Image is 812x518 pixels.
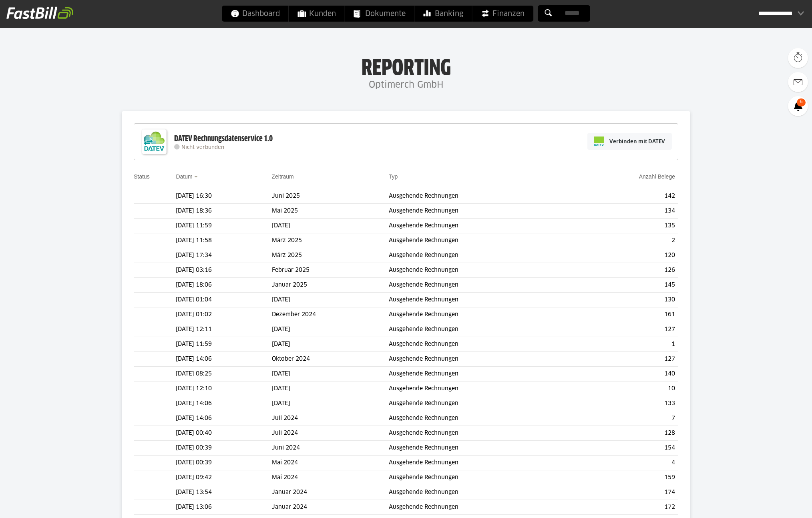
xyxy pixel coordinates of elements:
td: 127 [574,352,678,367]
td: Januar 2024 [272,485,389,500]
div: DATEV Rechnungsdatenservice 1.0 [174,134,273,144]
td: 154 [574,441,678,456]
td: [DATE] 14:06 [176,396,271,411]
td: Ausgehende Rechnungen [389,233,574,248]
img: fastbill_logo_white.png [6,6,73,19]
td: Ausgehende Rechnungen [389,337,574,352]
td: Ausgehende Rechnungen [389,485,574,500]
td: Ausgehende Rechnungen [389,456,574,470]
td: [DATE] 13:06 [176,500,271,515]
td: [DATE] 11:59 [176,337,271,352]
td: [DATE] 14:06 [176,352,271,367]
td: Ausgehende Rechnungen [389,470,574,485]
td: 1 [574,337,678,352]
td: 145 [574,278,678,293]
td: Ausgehende Rechnungen [389,263,574,278]
td: Januar 2025 [272,278,389,293]
span: Verbinden mit DATEV [609,137,665,145]
td: [DATE] 18:36 [176,204,271,219]
td: Ausgehende Rechnungen [389,307,574,322]
td: Ausgehende Rechnungen [389,500,574,515]
td: 128 [574,426,678,441]
td: Ausgehende Rechnungen [389,352,574,367]
td: Ausgehende Rechnungen [389,204,574,219]
td: Februar 2025 [272,263,389,278]
iframe: Öffnet ein Widget, in dem Sie weitere Informationen finden [750,494,804,514]
td: 7 [574,411,678,426]
a: Status [134,173,150,180]
a: Banking [415,6,472,22]
td: [DATE] 11:59 [176,219,271,233]
td: Mai 2024 [272,456,389,470]
a: Kunden [289,6,345,22]
a: Dashboard [222,6,289,22]
td: 140 [574,367,678,381]
a: Zeitraum [272,173,294,180]
span: Banking [424,6,463,22]
td: [DATE] 00:39 [176,441,271,456]
td: Januar 2024 [272,500,389,515]
td: 172 [574,500,678,515]
td: Ausgehende Rechnungen [389,248,574,263]
td: [DATE] 16:30 [176,189,271,204]
td: 135 [574,219,678,233]
td: [DATE] 11:58 [176,233,271,248]
td: 174 [574,485,678,500]
a: Dokumente [345,6,414,22]
td: [DATE] [272,322,389,337]
a: Datum [176,173,192,180]
td: Ausgehende Rechnungen [389,189,574,204]
td: 159 [574,470,678,485]
td: [DATE] 01:02 [176,307,271,322]
td: 2 [574,233,678,248]
span: Dokumente [354,6,406,22]
td: Ausgehende Rechnungen [389,367,574,381]
td: Dezember 2024 [272,307,389,322]
span: Dashboard [231,6,280,22]
td: [DATE] 00:39 [176,456,271,470]
td: Ausgehende Rechnungen [389,426,574,441]
img: DATEV-Datenservice Logo [138,126,170,158]
td: [DATE] 00:40 [176,426,271,441]
td: 130 [574,293,678,307]
span: Nicht verbunden [181,145,224,150]
td: Mai 2024 [272,470,389,485]
td: 161 [574,307,678,322]
td: Ausgehende Rechnungen [389,381,574,396]
td: 133 [574,396,678,411]
td: [DATE] 08:25 [176,367,271,381]
span: 6 [797,98,806,106]
td: Juni 2024 [272,441,389,456]
td: [DATE] 14:06 [176,411,271,426]
td: Ausgehende Rechnungen [389,219,574,233]
td: Ausgehende Rechnungen [389,293,574,307]
a: Verbinden mit DATEV [587,133,672,150]
td: 127 [574,322,678,337]
td: Juni 2025 [272,189,389,204]
td: [DATE] 18:06 [176,278,271,293]
td: Mai 2025 [272,204,389,219]
a: Finanzen [472,6,533,22]
td: Ausgehende Rechnungen [389,322,574,337]
td: 4 [574,456,678,470]
span: Finanzen [481,6,525,22]
td: Ausgehende Rechnungen [389,396,574,411]
img: pi-datev-logo-farbig-24.svg [594,137,604,146]
img: sort_desc.gif [194,176,199,178]
td: Oktober 2024 [272,352,389,367]
td: [DATE] 13:54 [176,485,271,500]
td: [DATE] 03:16 [176,263,271,278]
td: 134 [574,204,678,219]
td: [DATE] [272,219,389,233]
td: März 2025 [272,248,389,263]
td: Juli 2024 [272,426,389,441]
td: [DATE] [272,337,389,352]
td: [DATE] 12:10 [176,381,271,396]
td: Ausgehende Rechnungen [389,278,574,293]
td: Ausgehende Rechnungen [389,411,574,426]
td: 142 [574,189,678,204]
a: 6 [788,96,808,116]
td: 120 [574,248,678,263]
td: Juli 2024 [272,411,389,426]
td: [DATE] 12:11 [176,322,271,337]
